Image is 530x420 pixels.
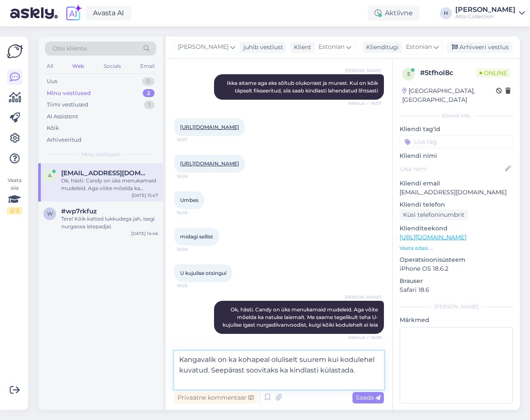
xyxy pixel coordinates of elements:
div: Klienditugi [363,43,399,52]
span: Saada [356,394,381,401]
div: 1 [144,101,155,109]
div: Kliendi info [400,112,513,120]
div: Arhiveeri vestlus [447,42,512,53]
a: [PERSON_NAME]Atto Collection [455,6,525,20]
span: 16:08 [177,173,209,179]
span: Otsi kliente [53,44,87,53]
p: Kliendi tag'id [400,125,513,134]
div: [DATE] 15:47 [132,192,158,199]
p: Kliendi email [400,179,513,188]
div: Tere! Kõik katted lukkudega jah, isegi nurgaosa istepadjal. [61,215,158,230]
div: 0 [142,77,155,86]
div: Klient [290,43,311,52]
span: Online [476,68,510,78]
div: Socials [102,61,123,72]
span: Ikka aitame aga eks sõltub olukorrast ja murest. Kui on kõik täpselt fikseeritud, siis saab kindl... [227,80,379,94]
p: Operatsioonisüsteem [400,255,513,264]
p: Vaata edasi ... [400,244,513,252]
div: juhib vestlust [240,43,283,52]
div: Kõik [47,124,59,132]
a: [URL][DOMAIN_NAME] [400,233,466,241]
div: Minu vestlused [47,89,91,98]
span: midagi sellist [180,233,213,240]
div: [PERSON_NAME] [455,6,516,13]
span: U kujulise otsingul [180,270,226,276]
div: Arhiveeritud [47,136,82,144]
img: Askly Logo [7,43,23,59]
p: Brauser [400,277,513,286]
div: # 5tfhol8c [420,68,476,78]
img: explore-ai [65,4,82,22]
span: 16:09 [177,283,209,289]
span: Estonian [406,42,432,52]
p: Safari 18.6 [400,286,513,294]
div: All [45,61,55,72]
div: Uus [47,77,57,86]
span: [PERSON_NAME] [178,42,228,52]
div: Atto Collection [455,13,516,20]
textarea: Kangavalik on ka kohapeal oluliselt suurem kui kodulehel kuvatud. Seepärast soovitaks ka kindlast... [174,351,384,389]
p: iPhone OS 18.6.2 [400,264,513,273]
span: 16:08 [177,210,209,216]
span: 16:08 [177,246,209,252]
span: Nähtud ✓ 16:09 [348,334,381,341]
div: H [440,7,452,19]
span: Nähtud ✓ 16:07 [348,100,381,106]
p: [EMAIL_ADDRESS][DOMAIN_NAME] [400,188,513,197]
div: Ok, hästi. Candy on üks menukamaid mudeleid. Aga võite mõelda ka natuke laiemalt. Me saame tegeli... [61,177,158,192]
span: a [48,172,52,179]
p: Kliendi telefon [400,200,513,209]
span: 5 [407,71,410,77]
input: Lisa tag [400,135,513,148]
div: Vaata siia [7,176,22,215]
span: Ok, hästi. Candy on üks menukamaid mudeleid. Aga võite mõelda ka natuke laiemalt. Me saame tegeli... [223,306,379,328]
div: Aktiivne [368,6,420,21]
div: Privaatne kommentaar [174,392,257,403]
span: Minu vestlused [82,151,120,158]
div: Tiimi vestlused [47,101,88,109]
div: Email [138,61,156,72]
p: Märkmed [400,316,513,325]
div: AI Assistent [47,112,78,121]
div: [DATE] 14:46 [131,230,158,237]
span: [PERSON_NAME] [345,294,381,300]
div: Küsi telefoninumbrit [400,209,468,221]
input: Lisa nimi [400,164,503,174]
div: 2 / 3 [7,207,22,215]
span: Umbes [180,197,198,203]
div: [GEOGRAPHIC_DATA], [GEOGRAPHIC_DATA] [402,87,496,104]
span: Estonian [319,42,344,52]
a: Avasta AI [86,6,131,20]
p: Klienditeekond [400,224,513,233]
p: Kliendi nimi [400,151,513,160]
span: 16:07 [177,137,209,143]
div: [PERSON_NAME] [400,303,513,311]
a: [URL][DOMAIN_NAME] [180,124,239,130]
span: #wp7rkfuz [61,207,97,215]
div: Web [70,61,86,72]
a: [URL][DOMAIN_NAME] [180,160,239,167]
span: w [47,210,53,217]
span: [PERSON_NAME] [345,67,381,74]
span: andrei.teetlok112@gmail.com [61,169,149,177]
div: 2 [143,89,155,98]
